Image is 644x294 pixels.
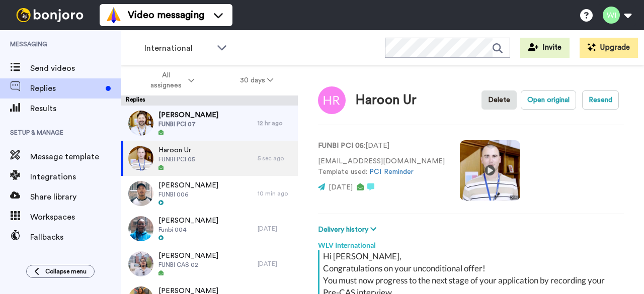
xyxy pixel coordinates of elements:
[144,42,212,54] span: International
[128,216,153,241] img: 27eae013-6e91-46e1-8cbe-64125cb1c4be-thumb.jpg
[258,119,293,127] div: 12 hr ago
[318,141,445,151] p: : [DATE]
[30,82,102,94] span: Replies
[258,154,293,162] div: 5 sec ago
[318,86,346,114] img: Image of Haroon Ur
[145,70,186,90] span: All assignees
[12,8,88,22] img: bj-logo-header-white.svg
[258,260,293,268] div: [DATE]
[45,267,87,275] span: Collapse menu
[30,211,121,223] span: Workspaces
[158,145,195,155] span: Haroon Ur
[121,141,298,176] a: Haroon UrFUNBI PCI 055 sec ago
[356,93,417,108] div: Haroon Ur
[30,171,121,183] span: Integrations
[121,95,298,106] div: Replies
[318,235,624,250] div: WLV International
[258,189,293,198] div: 10 min ago
[128,111,153,136] img: 9dfb7d97-2856-4181-85e0-e99e13665e2b-thumb.jpg
[123,66,217,94] button: All assignees
[30,191,121,203] span: Share library
[106,7,122,23] img: vm-color.svg
[30,231,121,243] span: Fallbacks
[128,181,153,206] img: 20357b13-09c5-4b1e-98cd-6bacbcb48d6b-thumb.jpg
[158,216,218,226] span: [PERSON_NAME]
[520,38,570,58] button: Invite
[318,224,379,235] button: Delivery history
[158,190,218,199] span: FUNBI 006
[158,180,218,190] span: [PERSON_NAME]
[121,246,298,281] a: [PERSON_NAME]FUNBI CAS 02[DATE]
[481,90,517,110] button: Delete
[582,90,619,110] button: Resend
[521,90,576,110] button: Open original
[318,142,364,149] strong: FUNBI PCI 05
[158,155,195,163] span: FUNBI PCI 05
[128,146,153,171] img: c09c68b7-9708-48cd-a98b-e626f11a0c1e-thumb.jpg
[26,265,95,278] button: Collapse menu
[121,106,298,141] a: [PERSON_NAME]FUNBI PCI 0712 hr ago
[30,62,121,74] span: Send videos
[158,226,218,234] span: Funbi 004
[158,110,218,120] span: [PERSON_NAME]
[30,103,121,115] span: Results
[128,8,204,22] span: Video messaging
[258,225,293,233] div: [DATE]
[30,151,121,163] span: Message template
[580,38,638,58] button: Upgrade
[121,211,298,246] a: [PERSON_NAME]Funbi 004[DATE]
[217,71,296,89] button: 30 days
[318,156,445,177] p: [EMAIL_ADDRESS][DOMAIN_NAME] Template used:
[158,261,218,269] span: FUNBI CAS 02
[158,120,218,128] span: FUNBI PCI 07
[158,251,218,261] span: [PERSON_NAME]
[128,251,153,276] img: 934c795c-2441-4cc1-99fb-b43445c6dab2-thumb.jpg
[369,168,414,175] a: PCI Reminder
[329,184,353,191] span: [DATE]
[121,176,298,211] a: [PERSON_NAME]FUNBI 00610 min ago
